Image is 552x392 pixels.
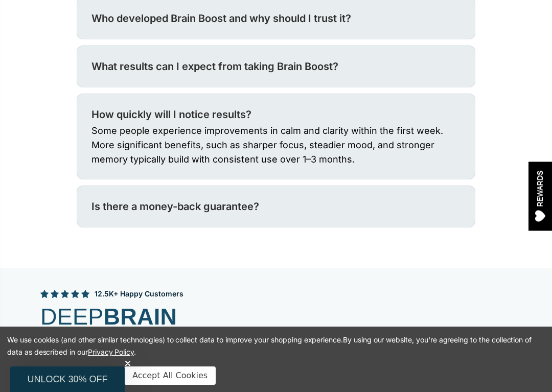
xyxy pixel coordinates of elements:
[27,374,107,384] span: UNLOCK 30% OFF
[104,304,177,330] strong: BRAIN
[40,305,276,374] h1: DEEP STARTS HERE
[91,123,461,167] p: Some people experience improvements in calm and clarity within the first week. More significant b...
[91,58,461,75] div: What results can I expect from taking Brain Boost?
[10,366,125,392] div: UNLOCK 30% OFFClose teaser
[124,366,216,385] button: Accept All Cookies
[123,358,133,368] button: Close teaser
[91,106,461,123] div: How quickly will I notice results?
[91,10,461,27] div: Who developed Brain Boost and why should I trust it?
[95,289,183,299] span: 12.5K+ Happy Customers
[91,198,461,215] div: Is there a money-back guarantee?
[7,335,532,356] span: We use cookies (and other similar technologies) to collect data to improve your shopping experien...
[88,348,134,356] a: Privacy Policy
